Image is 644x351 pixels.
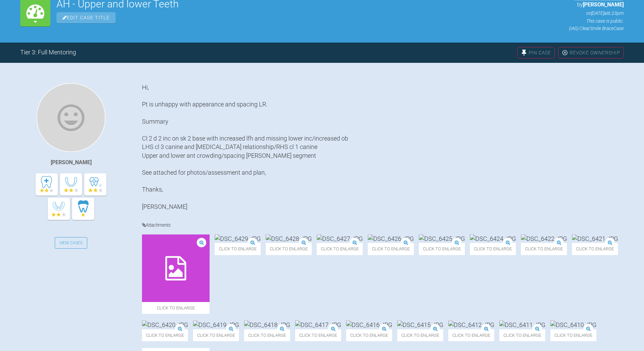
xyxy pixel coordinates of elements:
span: Click to enlarge [295,329,341,341]
div: Pin Case [517,47,555,58]
p: on [DATE] at 6:23pm [548,9,624,17]
img: DSC_6417.JPG [295,321,341,329]
img: DSC_6429.JPG [215,234,261,243]
img: DSC_6415.JPG [397,321,443,329]
span: Click to enlarge [193,329,239,341]
img: DSC_6421.JPG [572,234,618,243]
h4: Attachments [142,221,624,229]
span: Click to enlarge [470,243,516,255]
span: Click to enlarge [499,329,545,341]
img: DSC_6426.JPG [368,234,414,243]
div: Hi, Pt is unhappy with appearance and spacing LR. Summary Cl 2 d 2 inc on sk 2 base with increase... [142,83,624,211]
span: Click to enlarge [215,243,261,255]
span: Click to enlarge [317,243,363,255]
span: Click to enlarge [550,329,596,341]
img: DSC_6410.JPG [550,321,596,329]
img: DSC_6419.JPG [193,321,239,329]
img: DSC_6424.JPG [470,234,516,243]
img: DSC_6425.JPG [419,234,465,243]
p: by [548,0,624,9]
span: Click to enlarge [244,329,290,341]
img: Neil Fearns [37,83,105,152]
img: DSC_6418.JPG [244,321,290,329]
span: Click to enlarge [346,329,392,341]
img: DSC_6422.JPG [521,234,567,243]
img: DSC_6427.JPG [317,234,363,243]
p: (IAS) ClearSmile Brace Case [548,25,624,32]
span: Click to enlarge [142,329,188,341]
img: pin.fff216dc.svg [521,50,527,56]
p: This case is public. [548,17,624,25]
img: DSC_6420.JPG [142,321,188,329]
span: Edit Case Title [56,12,116,23]
img: DSC_6416.JPG [346,321,392,329]
span: Click to enlarge [397,329,443,341]
span: Click to enlarge [572,243,618,255]
span: Click to enlarge [266,243,312,255]
span: [PERSON_NAME] [583,1,624,8]
span: Click to enlarge [521,243,567,255]
img: DSC_6412.JPG [448,321,494,329]
div: Revoke Ownership [558,47,624,58]
a: View Cases [55,237,87,249]
div: [PERSON_NAME] [51,158,92,167]
span: Click to enlarge [142,302,210,314]
div: Tier 3: Full Mentoring [20,48,76,57]
span: Click to enlarge [448,329,494,341]
img: DSC_6428.JPG [266,234,312,243]
span: Click to enlarge [368,243,414,255]
img: DSC_6411.JPG [499,321,545,329]
span: Click to enlarge [419,243,465,255]
img: close.456c75e0.svg [562,50,568,56]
